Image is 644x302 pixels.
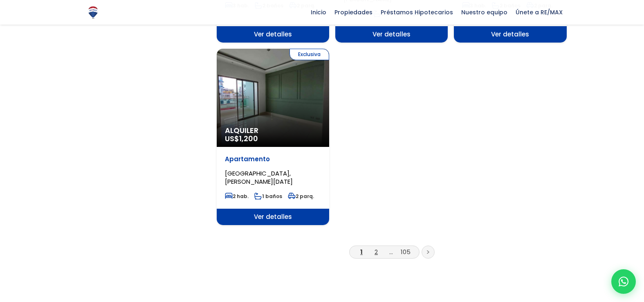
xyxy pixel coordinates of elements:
a: 1 [360,248,363,256]
span: Exclusiva [289,49,329,60]
span: Ver detalles [335,26,448,43]
span: Propiedades [330,6,377,18]
span: Nuestro equipo [457,6,512,18]
span: 1 baños [254,193,282,200]
span: US$ [225,133,258,144]
span: Ver detalles [217,26,329,43]
span: 2 parq. [288,193,314,200]
span: Ver detalles [217,209,329,225]
p: Apartamento [225,155,321,163]
span: 2 hab. [225,193,249,200]
span: 1,200 [239,133,258,144]
span: Ver detalles [454,26,566,43]
span: Inicio [307,6,330,18]
a: ... [389,248,393,256]
span: [GEOGRAPHIC_DATA], [PERSON_NAME][DATE] [225,169,293,186]
a: Exclusiva Alquiler US$1,200 Apartamento [GEOGRAPHIC_DATA], [PERSON_NAME][DATE] 2 hab. 1 baños 2 p... [217,49,329,225]
span: Alquiler [225,126,321,135]
img: Logo de REMAX [86,5,100,20]
a: 2 [375,248,378,256]
span: Únete a RE/MAX [512,6,567,18]
span: Préstamos Hipotecarios [377,6,457,18]
a: 105 [401,248,411,256]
